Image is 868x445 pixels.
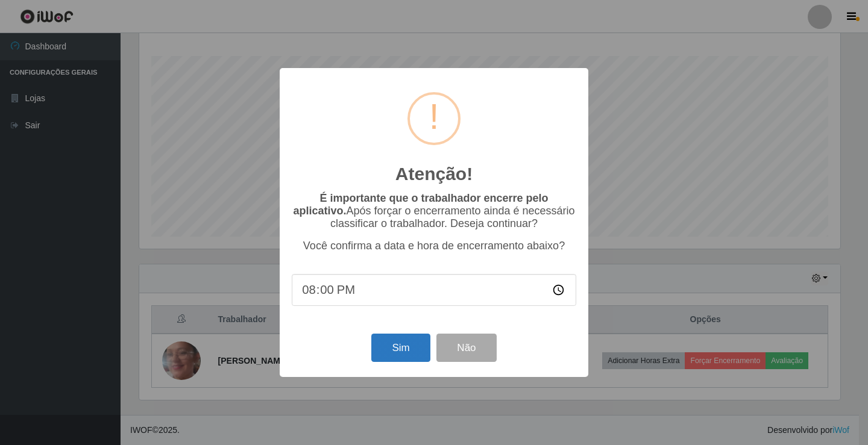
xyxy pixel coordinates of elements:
h2: Atenção! [395,163,473,185]
button: Sim [371,334,430,362]
button: Não [436,334,496,362]
p: Após forçar o encerramento ainda é necessário classificar o trabalhador. Deseja continuar? [292,192,576,230]
p: Você confirma a data e hora de encerramento abaixo? [292,240,576,252]
b: É importante que o trabalhador encerre pelo aplicativo. [293,192,548,217]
